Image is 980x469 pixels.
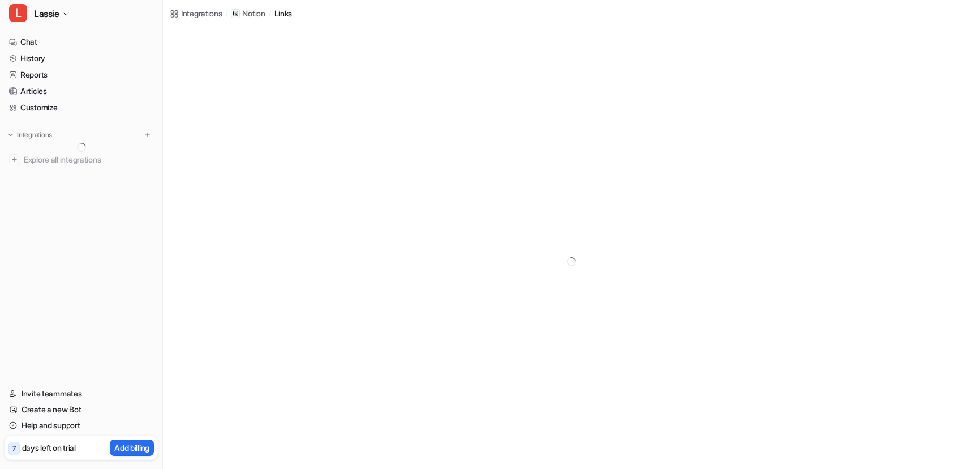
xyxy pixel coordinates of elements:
a: Explore all integrations [5,152,158,168]
p: Add billing [114,442,149,454]
a: links [274,7,293,19]
button: Add billing [110,440,154,456]
p: Integrations [17,130,52,139]
button: Integrations [5,129,55,140]
img: expand menu [7,131,15,139]
p: days left on trial [22,442,76,454]
a: Reports [5,67,158,83]
a: Create a new Bot [5,402,158,417]
div: Integrations [181,7,222,19]
a: Chat [5,34,158,50]
a: Notion iconNotion [231,8,265,19]
p: 7 [12,444,16,454]
a: Customize [5,100,158,116]
a: Integrations [170,7,222,19]
span: / [269,8,271,19]
a: History [5,50,158,66]
p: Notion [242,8,265,19]
span: L [9,4,27,22]
img: menu_add.svg [144,131,152,139]
a: Help and support [5,417,158,433]
span: / [226,8,228,19]
img: Notion icon [233,11,238,16]
a: Invite teammates [5,386,158,402]
img: explore all integrations [9,154,20,165]
a: Articles [5,83,158,99]
span: Explore all integrations [24,151,153,169]
span: Lassie [34,6,59,22]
